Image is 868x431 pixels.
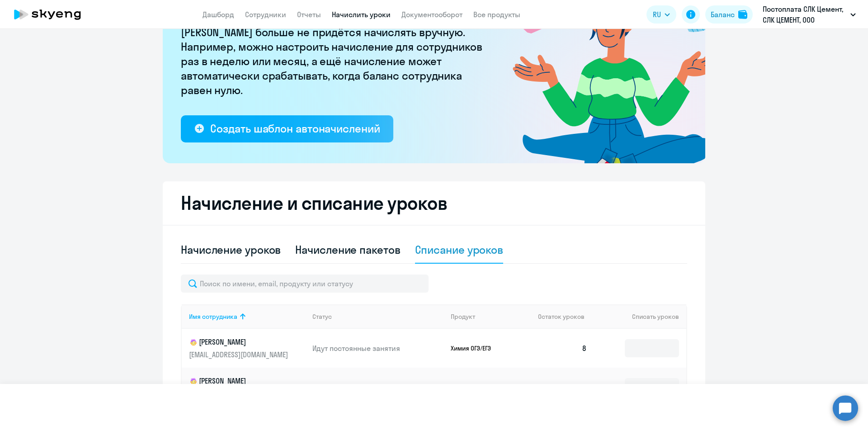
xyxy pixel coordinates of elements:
div: Имя сотрудника [189,313,237,321]
p: [PERSON_NAME] больше не придётся начислять вручную. Например, можно настроить начисление для сотр... [181,25,488,97]
a: Начислить уроки [332,10,391,19]
a: Дашборд [203,10,234,19]
p: Химия ОГЭ/ЕГЭ [451,344,519,352]
div: Статус [312,313,443,321]
th: Списать уроков [594,304,686,329]
img: balance [738,10,747,19]
p: Матем Prem ОГЭ/ЕГЭ [451,383,519,391]
p: [PERSON_NAME] [189,337,290,348]
a: Сотрудники [245,10,286,19]
button: Создать шаблон автоначислений [181,115,393,142]
img: child [189,377,198,386]
div: Начисление уроков [181,242,281,257]
p: [PERSON_NAME] [189,376,290,387]
div: Продукт [451,313,475,321]
h2: Начисление и списание уроков [181,192,687,214]
a: child[PERSON_NAME][EMAIL_ADDRESS][DOMAIN_NAME] [189,376,305,398]
div: Баланс [711,9,735,20]
button: Постоплата СЛК Цемент, СЛК ЦЕМЕНТ, ООО [758,4,860,25]
button: Балансbalance [705,5,753,24]
a: Отчеты [297,10,321,19]
p: [EMAIL_ADDRESS][DOMAIN_NAME] [189,350,290,360]
a: Документооборот [401,10,462,19]
div: Создать шаблон автоначислений [210,121,380,136]
p: Идут постоянные занятия [312,343,443,353]
div: Остаток уроков [538,313,594,321]
span: Остаток уроков [538,313,585,321]
div: Имя сотрудника [189,313,305,321]
td: 8 [531,368,594,407]
a: child[PERSON_NAME][EMAIL_ADDRESS][DOMAIN_NAME] [189,337,305,360]
div: Начисление пакетов [295,242,400,257]
img: child [189,338,198,347]
input: Поиск по имени, email, продукту или статусу [181,275,429,293]
a: Все продукты [473,10,520,19]
div: Списание уроков [415,242,504,257]
td: 8 [531,329,594,368]
p: Постоплата СЛК Цемент, СЛК ЦЕМЕНТ, ООО [763,4,847,25]
button: RU [646,5,676,24]
span: RU [653,9,661,20]
div: Продукт [451,313,531,321]
div: Статус [312,313,332,321]
p: Идут постоянные занятия [312,382,443,392]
